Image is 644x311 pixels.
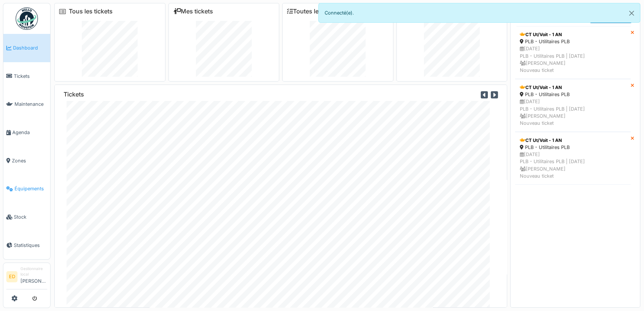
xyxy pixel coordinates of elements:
[69,8,113,15] a: Tous les tickets
[15,185,47,192] span: Équipements
[3,175,50,203] a: Équipements
[12,157,47,164] span: Zones
[3,90,50,118] a: Maintenance
[3,231,50,259] a: Statistiques
[3,34,50,62] a: Dashboard
[515,79,631,132] a: CT Ut/Voit - 1 AN PLB - Utilitaires PLB [DATE]PLB - Utilitaires PLB | [DATE] [PERSON_NAME]Nouveau...
[6,266,47,289] a: ED Gestionnaire local[PERSON_NAME]
[520,98,626,127] div: [DATE] PLB - Utilitaires PLB | [DATE] [PERSON_NAME] Nouveau ticket
[14,73,47,80] span: Tickets
[3,203,50,231] a: Stock
[16,7,38,30] img: Badge_color-CXgf-gQk.svg
[173,8,213,15] a: Mes tickets
[520,137,626,144] div: CT Ut/Voit - 1 AN
[520,91,626,98] div: PLB - Utilitaires PLB
[20,266,47,288] li: [PERSON_NAME]
[20,266,47,277] div: Gestionnaire local
[15,101,47,108] span: Maintenance
[3,147,50,175] a: Zones
[6,271,17,282] li: ED
[14,242,47,249] span: Statistiques
[520,31,626,38] div: CT Ut/Voit - 1 AN
[3,118,50,147] a: Agenda
[623,3,640,23] button: Close
[13,44,47,51] span: Dashboard
[3,62,50,91] a: Tickets
[520,84,626,91] div: CT Ut/Voit - 1 AN
[12,129,47,136] span: Agenda
[515,132,631,185] a: CT Ut/Voit - 1 AN PLB - Utilitaires PLB [DATE]PLB - Utilitaires PLB | [DATE] [PERSON_NAME]Nouveau...
[520,38,626,45] div: PLB - Utilitaires PLB
[520,45,626,74] div: [DATE] PLB - Utilitaires PLB | [DATE] [PERSON_NAME] Nouveau ticket
[520,151,626,180] div: [DATE] PLB - Utilitaires PLB | [DATE] [PERSON_NAME] Nouveau ticket
[318,3,640,23] div: Connecté(e).
[14,213,47,220] span: Stock
[520,144,626,151] div: PLB - Utilitaires PLB
[515,26,631,79] a: CT Ut/Voit - 1 AN PLB - Utilitaires PLB [DATE]PLB - Utilitaires PLB | [DATE] [PERSON_NAME]Nouveau...
[64,91,84,98] h6: Tickets
[287,8,342,15] a: Toutes les tâches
